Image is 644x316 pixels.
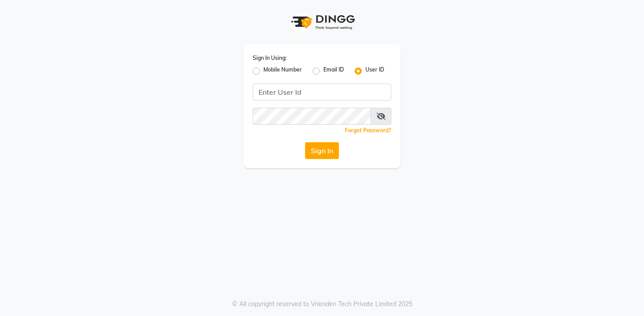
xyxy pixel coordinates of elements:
[323,66,344,76] label: Email ID
[263,66,302,76] label: Mobile Number
[253,108,371,125] input: Username
[305,142,339,159] button: Sign In
[253,84,391,101] input: Username
[365,66,384,76] label: User ID
[286,9,358,35] img: logo1.svg
[253,54,287,62] label: Sign In Using:
[345,127,391,134] a: Forgot Password?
